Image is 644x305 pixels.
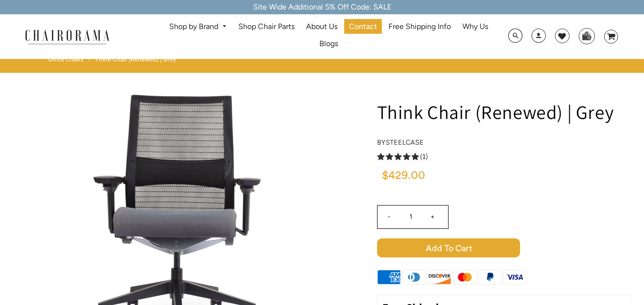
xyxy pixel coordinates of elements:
[48,55,83,63] a: Office Chairs
[377,238,632,257] button: Add to Cart
[377,138,632,147] h4: by
[420,152,428,162] span: (1)
[377,238,520,257] span: Add to Cart
[349,22,377,32] span: Contact
[319,39,338,49] span: Blogs
[386,138,424,147] a: Steelcase
[88,55,90,63] span: ›
[315,37,343,51] a: Blogs
[388,22,451,32] span: Free Shipping Info
[301,19,342,34] a: About Us
[164,20,232,34] a: Shop by Brand
[579,29,594,43] img: WhatsApp_Image_2024-07-12_at_16.23.01.webp
[238,22,295,32] span: Shop Chair Parts
[382,170,425,181] span: $429.00
[378,206,400,228] input: -
[377,151,632,161] a: 5.0 rating (1 votes)
[306,22,337,32] span: About Us
[48,55,180,68] nav: breadcrumbs
[377,99,632,124] h1: Think Chair (Renewed) | Grey
[20,28,115,45] img: chairorama
[384,19,456,34] a: Free Shipping Info
[95,55,176,63] span: Think Chair (Renewed) | Grey
[40,213,326,223] a: Think Chair (Renewed) | Grey - chairorama
[344,19,382,34] a: Contact
[458,19,493,34] a: Why Us
[234,19,299,34] a: Shop Chair Parts
[462,22,488,32] span: Why Us
[155,19,502,54] nav: DesktopNavigation
[421,206,444,228] input: +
